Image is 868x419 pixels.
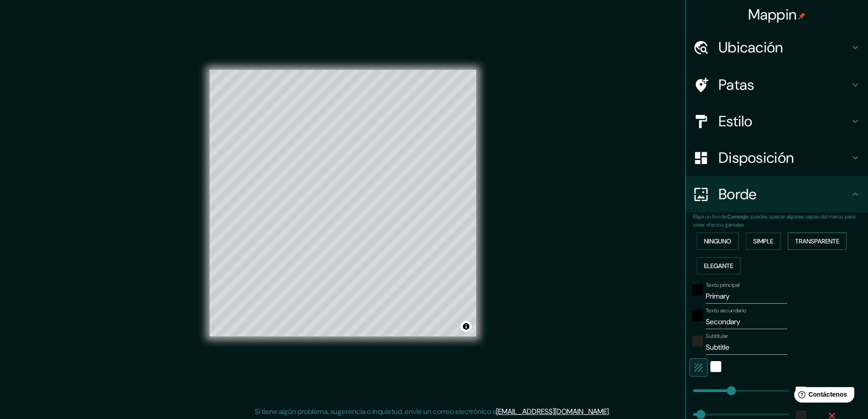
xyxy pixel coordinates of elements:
div: Borde [686,176,868,212]
font: Estilo [719,112,753,131]
a: [EMAIL_ADDRESS][DOMAIN_NAME] [496,407,609,416]
button: Simple [746,233,781,250]
iframe: Lanzador de widgets de ayuda [787,383,858,409]
div: Ubicación [686,29,868,66]
font: Texto secundario [706,307,746,314]
font: . [611,406,613,416]
button: color-222222 [692,336,703,347]
font: Ninguno [704,237,731,245]
button: negro [692,310,703,321]
button: blanco [710,361,721,372]
font: Patas [719,75,755,94]
img: pin-icon.png [798,12,806,20]
font: . [609,407,610,416]
button: Transparente [788,233,847,250]
font: Elige un borde. [693,213,727,220]
font: Subtitular [706,332,728,340]
button: negro [692,285,703,295]
font: Borde [719,185,757,204]
font: Elegante [704,262,733,270]
font: . [610,406,611,416]
font: Consejo [727,213,748,220]
font: Simple [753,237,773,245]
font: Ubicación [719,38,783,57]
font: Texto principal [706,281,740,289]
font: Transparente [795,237,839,245]
font: : puedes opacar algunas capas del marco para crear efectos geniales. [693,213,855,228]
button: Ninguno [697,233,739,250]
button: Activar o desactivar atribución [461,321,472,332]
font: Mappin [748,5,797,24]
div: Estilo [686,103,868,140]
font: Si tiene algún problema, sugerencia o inquietud, envíe un correo electrónico a [255,407,496,416]
div: Patas [686,67,868,103]
div: Disposición [686,140,868,176]
font: Disposición [719,148,794,167]
button: Elegante [697,257,740,274]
